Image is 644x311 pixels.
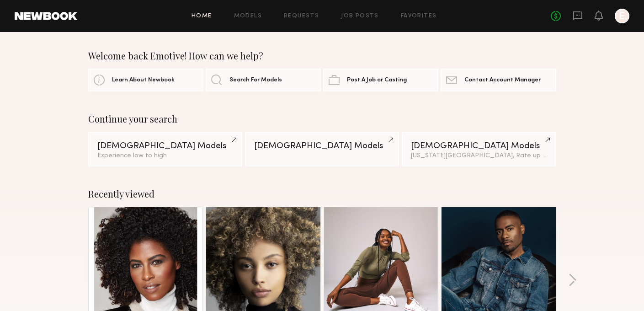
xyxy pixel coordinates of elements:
[192,13,212,19] a: Home
[97,142,233,150] div: [DEMOGRAPHIC_DATA] Models
[615,9,629,23] a: E
[245,132,399,166] a: [DEMOGRAPHIC_DATA] Models
[206,69,321,91] a: Search For Models
[347,77,407,83] span: Post A Job or Casting
[441,69,556,91] a: Contact Account Manager
[97,153,233,159] div: Experience low to high
[229,77,282,83] span: Search For Models
[464,77,541,83] span: Contact Account Manager
[411,142,547,150] div: [DEMOGRAPHIC_DATA] Models
[401,13,437,19] a: Favorites
[88,132,242,166] a: [DEMOGRAPHIC_DATA] ModelsExperience low to high
[411,153,547,159] div: [US_STATE][GEOGRAPHIC_DATA], Rate up to $174
[234,13,262,19] a: Models
[88,188,556,199] div: Recently viewed
[254,142,390,150] div: [DEMOGRAPHIC_DATA] Models
[88,113,556,124] div: Continue your search
[112,77,175,83] span: Learn About Newbook
[88,69,203,91] a: Learn About Newbook
[402,132,556,166] a: [DEMOGRAPHIC_DATA] Models[US_STATE][GEOGRAPHIC_DATA], Rate up to $174
[284,13,319,19] a: Requests
[323,69,438,91] a: Post A Job or Casting
[341,13,379,19] a: Job Posts
[88,50,556,61] div: Welcome back Emotive! How can we help?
